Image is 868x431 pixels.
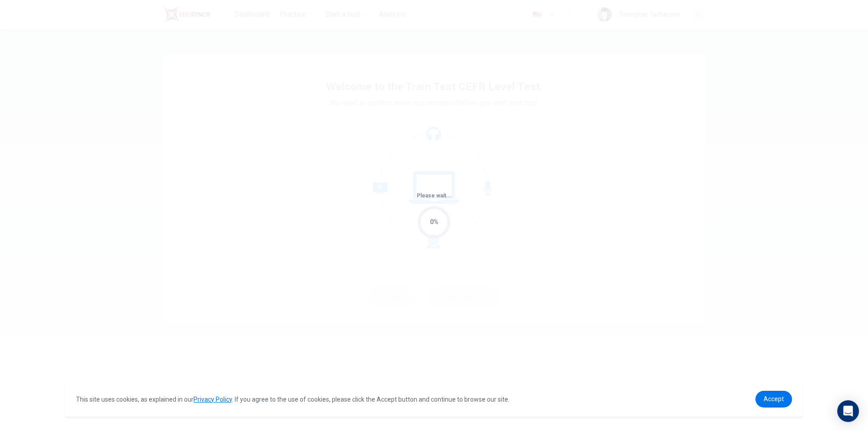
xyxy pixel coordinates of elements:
[417,192,452,199] span: Please wait...
[764,395,784,403] span: Accept
[837,400,859,422] div: Open Intercom Messenger
[755,391,792,408] a: dismiss cookie message
[65,382,803,417] div: cookieconsent
[193,396,232,403] a: Privacy Policy
[430,217,439,227] div: 0%
[76,396,509,403] span: This site uses cookies, as explained in our . If you agree to the use of cookies, please click th...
